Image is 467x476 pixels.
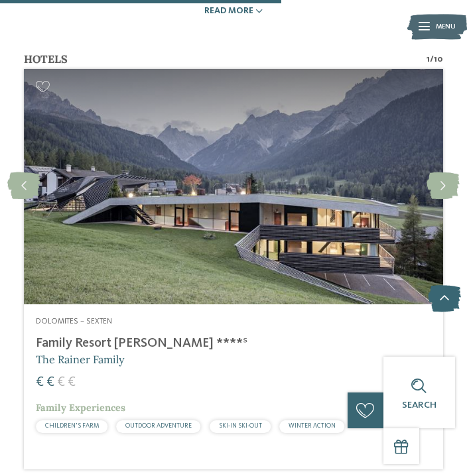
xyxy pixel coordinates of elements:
[24,52,68,66] span: Hotels
[402,400,436,410] span: Search
[125,422,192,429] span: OUTDOOR ADVENTURE
[57,376,65,389] span: €
[430,54,434,66] span: /
[45,422,99,429] span: CHILDREN’S FARM
[36,353,125,366] span: The Rainer Family
[24,69,443,451] a: Family hotels in the Dolomites: Holidays in the realm of the Pale Mountains Dolomites – Sexten Fa...
[289,422,336,429] span: WINTER ACTION
[407,12,467,42] img: Familienhotels Südtirol
[36,336,431,352] h4: Family Resort [PERSON_NAME] ****ˢ
[46,376,54,389] span: €
[436,22,456,32] span: Menu
[204,5,253,18] span: read more
[434,54,443,66] span: 10
[36,402,125,414] span: Family Experiences
[68,376,76,389] span: €
[427,54,430,66] span: 1
[219,422,262,429] span: SKI-IN SKI-OUT
[36,318,112,326] span: Dolomites – Sexten
[36,376,44,389] span: €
